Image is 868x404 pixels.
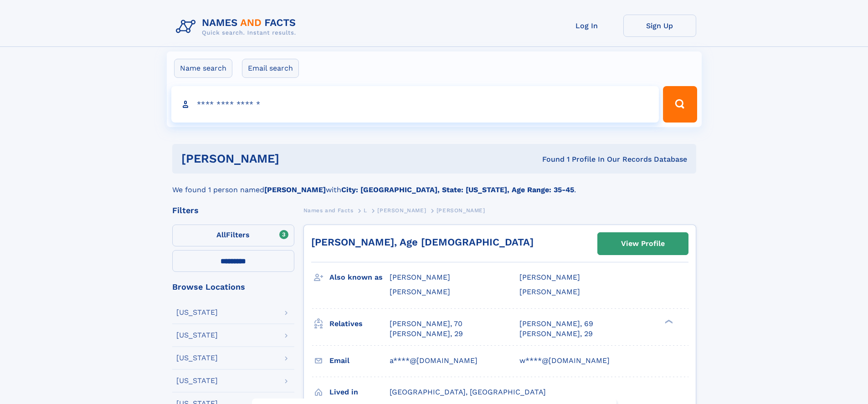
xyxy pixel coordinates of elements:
[550,15,623,37] a: Log In
[329,353,390,368] h3: Email
[390,388,546,396] span: [GEOGRAPHIC_DATA], [GEOGRAPHIC_DATA]
[181,153,411,164] h1: [PERSON_NAME]
[264,185,326,194] b: [PERSON_NAME]
[341,185,574,194] b: City: [GEOGRAPHIC_DATA], State: [US_STATE], Age Range: 35-45
[172,206,294,215] div: Filters
[176,309,218,316] div: [US_STATE]
[519,329,593,339] a: [PERSON_NAME], 29
[623,15,696,37] a: Sign Up
[364,205,367,216] a: L
[329,384,390,400] h3: Lived in
[176,354,218,362] div: [US_STATE]
[390,319,462,329] a: [PERSON_NAME], 70
[411,154,687,164] div: Found 1 Profile In Our Records Database
[311,236,534,248] a: [PERSON_NAME], Age [DEMOGRAPHIC_DATA]
[216,230,226,239] span: All
[172,283,294,291] div: Browse Locations
[329,316,390,332] h3: Relatives
[377,205,426,216] a: [PERSON_NAME]
[390,329,463,339] a: [PERSON_NAME], 29
[329,270,390,285] h3: Also known as
[172,225,294,246] label: Filters
[176,377,218,384] div: [US_STATE]
[437,207,485,214] span: [PERSON_NAME]
[519,273,580,281] span: [PERSON_NAME]
[663,86,697,123] button: Search Button
[172,174,696,195] div: We found 1 person named with .
[364,207,367,214] span: L
[171,86,659,123] input: search input
[172,15,303,39] img: Logo Names and Facts
[377,207,426,214] span: [PERSON_NAME]
[519,287,580,296] span: [PERSON_NAME]
[598,233,688,255] a: View Profile
[390,273,450,281] span: [PERSON_NAME]
[242,59,299,78] label: Email search
[176,332,218,339] div: [US_STATE]
[519,319,593,329] a: [PERSON_NAME], 69
[303,205,354,216] a: Names and Facts
[663,318,673,324] div: ❯
[621,233,665,254] div: View Profile
[174,59,232,78] label: Name search
[390,287,450,296] span: [PERSON_NAME]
